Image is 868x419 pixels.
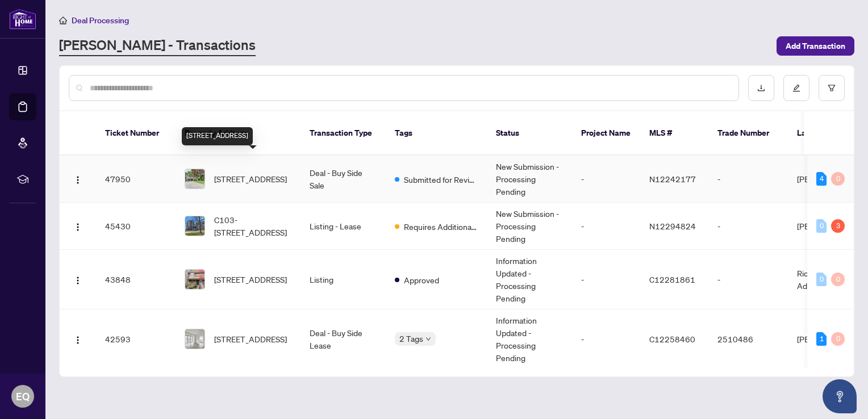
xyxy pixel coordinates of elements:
span: C103-[STREET_ADDRESS] [214,213,291,238]
img: logo [9,9,36,30]
button: edit [783,75,809,101]
th: Transaction Type [301,111,386,156]
span: [STREET_ADDRESS] [214,333,287,345]
td: 43848 [96,250,176,309]
th: Status [487,111,572,156]
td: New Submission - Processing Pending [487,203,572,250]
div: 0 [816,219,827,233]
td: - [708,250,788,309]
span: Approved [404,274,439,286]
span: N12242177 [649,174,696,184]
td: - [572,309,640,369]
th: Project Name [572,111,640,156]
div: 4 [816,172,827,186]
span: Add Transaction [786,37,845,55]
button: Add Transaction [777,36,854,56]
button: Logo [69,170,87,188]
th: Property Address [176,111,301,156]
td: Deal - Buy Side Lease [301,309,386,369]
img: Logo [73,336,82,345]
td: Deal - Buy Side Sale [301,156,386,203]
span: N12294824 [649,221,696,231]
div: 0 [816,273,827,286]
img: Logo [73,175,82,185]
div: 1 [816,332,827,346]
div: 0 [831,273,845,286]
span: down [425,336,431,342]
span: [STREET_ADDRESS] [214,273,287,286]
td: 42593 [96,309,176,369]
span: download [757,84,765,92]
span: 2 Tags [399,332,423,345]
img: thumbnail-img [185,216,205,236]
th: MLS # [640,111,708,156]
span: Submitted for Review [404,173,478,186]
td: 47950 [96,156,176,203]
img: Logo [73,223,82,232]
span: filter [828,84,836,92]
div: [STREET_ADDRESS] [182,127,253,145]
img: thumbnail-img [185,169,205,188]
td: - [572,203,640,250]
td: - [572,156,640,203]
td: Listing - Lease [301,203,386,250]
td: 45430 [96,203,176,250]
div: 0 [831,332,845,346]
th: Tags [386,111,487,156]
span: C12258460 [649,334,695,344]
span: Requires Additional Docs [404,220,478,233]
td: Information Updated - Processing Pending [487,250,572,309]
button: filter [819,75,845,101]
th: Ticket Number [96,111,176,156]
span: home [59,16,67,24]
td: - [572,250,640,309]
td: 2510486 [708,309,788,369]
div: 0 [831,172,845,186]
span: C12281861 [649,274,695,284]
button: Open asap [823,379,857,413]
button: download [748,75,774,101]
span: Deal Processing [72,15,129,26]
a: [PERSON_NAME] - Transactions [59,36,256,56]
td: Listing [301,250,386,309]
button: Logo [69,270,87,288]
td: Information Updated - Processing Pending [487,309,572,369]
img: thumbnail-img [185,270,205,289]
button: Logo [69,217,87,235]
img: Logo [73,276,82,285]
td: New Submission - Processing Pending [487,156,572,203]
button: Logo [69,330,87,348]
th: Trade Number [708,111,788,156]
span: [STREET_ADDRESS] [214,173,287,185]
td: - [708,156,788,203]
td: - [708,203,788,250]
img: thumbnail-img [185,329,205,349]
span: edit [792,84,800,92]
div: 3 [831,219,845,233]
span: EQ [16,388,30,404]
